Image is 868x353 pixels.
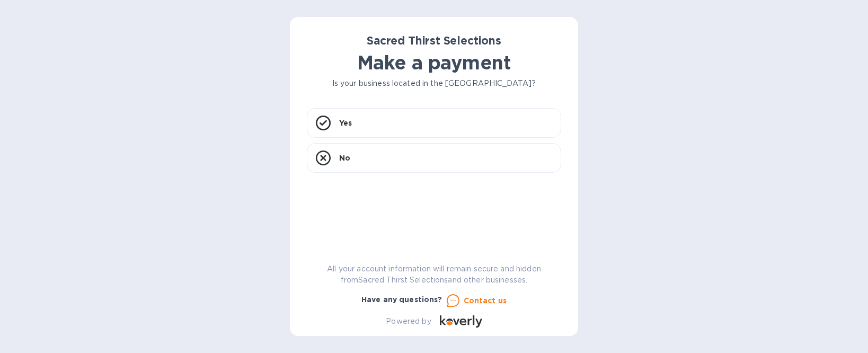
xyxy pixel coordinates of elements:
p: No [339,153,350,163]
p: All your account information will remain secure and hidden from Sacred Thirst Selections and othe... [307,263,561,286]
p: Is your business located in the [GEOGRAPHIC_DATA]? [307,78,561,89]
b: Sacred Thirst Selections [367,34,501,47]
p: Yes [339,118,352,128]
u: Contact us [464,296,507,305]
b: Have any questions? [361,295,442,304]
p: Powered by [386,316,431,327]
h1: Make a payment [307,51,561,74]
